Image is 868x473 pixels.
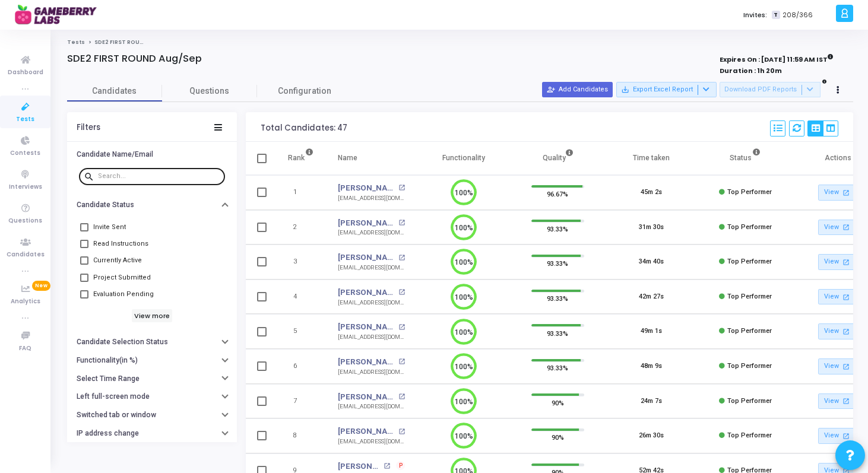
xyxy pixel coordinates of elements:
[398,289,405,296] mat-icon: open_in_new
[94,39,175,46] span: SDE2 FIRST ROUND Aug/Sep
[338,368,405,377] div: [EMAIL_ADDRESS][DOMAIN_NAME]
[398,255,405,261] mat-icon: open_in_new
[727,431,772,439] span: Top Performer
[818,289,860,305] a: View
[547,327,568,339] span: 93.33%
[77,392,150,401] h6: Left full-screen mode
[398,220,405,226] mat-icon: open_in_new
[8,68,43,78] span: Dashboard
[727,223,772,231] span: Top Performer
[275,384,326,419] td: 7
[818,428,860,444] a: View
[547,223,568,234] span: 93.33%
[7,250,45,260] span: Candidates
[720,52,834,65] strong: Expires On : [DATE] 11:59 AM IST
[641,188,662,198] div: 45m 2s
[67,351,237,370] button: Functionality(in %)
[398,428,405,435] mat-icon: open_in_new
[547,188,568,200] span: 96.67%
[818,220,860,236] a: View
[841,396,851,406] mat-icon: open_in_new
[77,356,138,365] h6: Functionality(in %)
[67,85,162,97] span: Candidates
[77,411,156,420] h6: Switched tab or window
[727,188,772,196] span: Top Performer
[77,201,134,209] h6: Candidate Status
[93,271,151,285] span: Project Submitted
[132,309,173,322] h6: View more
[261,123,347,133] div: Total Candidates: 47
[633,151,670,164] div: Time taken
[67,39,853,46] nav: breadcrumb
[338,321,395,333] a: [PERSON_NAME]
[547,258,568,269] span: 93.33%
[338,333,405,342] div: [EMAIL_ADDRESS][DOMAIN_NAME]
[772,11,780,20] span: T
[807,120,838,136] div: View Options
[727,293,772,300] span: Top Performer
[399,461,403,471] span: P
[275,418,326,453] td: 8
[338,426,395,437] a: [PERSON_NAME]
[338,217,395,229] a: [PERSON_NAME] [PERSON_NAME]
[275,280,326,315] td: 4
[417,142,511,175] th: Functionality
[32,281,50,291] span: New
[77,374,140,383] h6: Select Time Range
[398,393,405,400] mat-icon: open_in_new
[616,82,717,97] button: Export Excel Report
[275,349,326,384] td: 6
[841,361,851,372] mat-icon: open_in_new
[67,424,237,443] button: IP address change
[384,463,390,469] mat-icon: open_in_new
[275,142,326,175] th: Rank
[639,257,664,267] div: 34m 40s
[552,396,564,408] span: 90%
[338,194,405,203] div: [EMAIL_ADDRESS][DOMAIN_NAME]
[727,362,772,370] span: Top Performer
[93,253,142,268] span: Currently Active
[67,53,202,65] h4: SDE2 FIRST ROUND Aug/Sep
[19,344,31,354] span: FAQ
[98,173,220,180] input: Search...
[275,314,326,349] td: 5
[67,145,237,163] button: Candidate Name/Email
[547,85,555,94] mat-icon: person_add_alt
[542,82,613,97] button: Add Candidates
[338,151,357,164] div: Name
[639,292,664,302] div: 42m 27s
[77,429,139,438] h6: IP address change
[338,252,395,264] a: [PERSON_NAME]
[841,257,851,267] mat-icon: open_in_new
[641,326,662,337] div: 49m 1s
[93,237,148,251] span: Read Instructions
[93,287,154,301] span: Evaluation Pending
[841,292,851,302] mat-icon: open_in_new
[338,402,405,411] div: [EMAIL_ADDRESS][DOMAIN_NAME]
[77,123,100,132] div: Filters
[639,223,664,233] div: 31m 30s
[743,10,767,20] label: Invites:
[9,182,42,192] span: Interviews
[338,264,405,272] div: [EMAIL_ADDRESS][DOMAIN_NAME]
[818,358,860,374] a: View
[67,196,237,214] button: Candidate Status
[641,396,662,407] div: 24m 7s
[67,388,237,406] button: Left full-screen mode
[338,182,395,194] a: [PERSON_NAME]
[338,299,405,307] div: [EMAIL_ADDRESS][DOMAIN_NAME]
[338,356,395,368] a: [PERSON_NAME]
[10,148,40,158] span: Contests
[338,391,395,403] a: [PERSON_NAME]
[841,222,851,232] mat-icon: open_in_new
[338,228,405,237] div: [EMAIL_ADDRESS][DOMAIN_NAME]
[698,142,792,175] th: Status
[338,461,381,472] a: [PERSON_NAME]
[639,431,664,441] div: 26m 30s
[338,437,405,446] div: [EMAIL_ADDRESS][DOMAIN_NAME]
[398,324,405,331] mat-icon: open_in_new
[841,188,851,198] mat-icon: open_in_new
[511,142,604,175] th: Quality
[11,297,40,307] span: Analytics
